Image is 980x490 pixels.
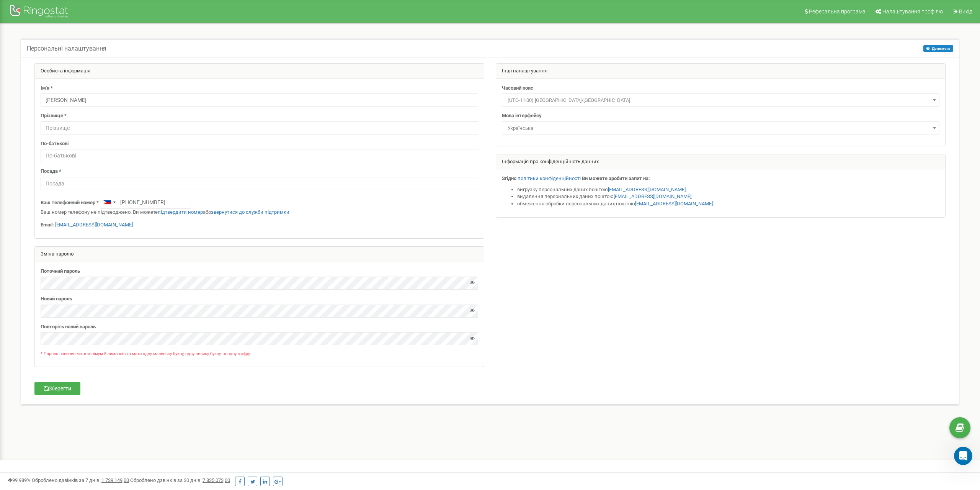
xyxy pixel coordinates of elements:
[809,8,866,15] span: Реферальна програма
[111,12,126,28] img: Profile image for Ringostat
[41,351,478,357] p: * Пароль повинен мати мінімум 8 символів та мати одну маленьку букву, одну велику букву та одну ц...
[41,199,99,206] label: Ваш телефонний номер *
[496,154,945,170] div: Інформація про конфіденційність данних
[502,175,516,181] strong: Згідно
[100,196,191,209] input: +1-800-555-55-55
[505,123,937,134] span: Українська
[41,168,61,175] label: Посада *
[954,447,972,465] iframe: Intercom live chat
[16,169,128,185] div: Установка и настройка программы Ringostat Smart Phone
[16,191,128,199] div: AI. Общая информация и стоимость
[16,151,70,159] span: Поиск по статьям
[15,67,138,93] p: Чем мы можем помочь?
[96,12,112,28] img: Profile image for Valentyna
[11,166,142,188] div: Установка и настройка программы Ringostat Smart Phone
[34,382,80,395] button: Зберегти
[882,8,943,15] span: Налаштування профілю
[211,209,289,215] a: звернутися до служби підтримки
[505,95,937,106] span: (UTC-11:00) Pacific/Midway
[582,175,650,181] strong: Ви можете зробити запит на:
[16,220,128,228] div: Bitrix24. Включение интеграции
[923,45,953,52] button: Допомога
[502,85,533,92] label: Часовий пояс
[41,93,478,107] input: Ім'я
[16,118,128,134] div: Обычно мы отвечаем в течение менее минуты
[158,209,203,215] a: підтвердити номер
[11,188,142,202] div: AI. Общая информация и стоимость
[8,103,145,140] div: Отправить сообщениеОбычно мы отвечаем в течение менее минуты
[27,45,106,52] h5: Персональні налаштування
[608,187,686,192] a: [EMAIL_ADDRESS][DOMAIN_NAME]
[614,193,691,199] a: [EMAIL_ADDRESS][DOMAIN_NAME]
[35,64,484,79] div: Особиста інформація
[102,239,153,270] button: Помощь
[635,201,713,206] a: [EMAIL_ADDRESS][DOMAIN_NAME]
[35,247,484,262] div: Зміна паролю
[496,64,945,79] div: Інші налаштування
[41,149,478,162] input: По-батькові
[13,258,38,264] span: Главная
[502,112,542,120] label: Мова інтерфейсу
[502,121,939,134] span: Українська
[41,140,69,147] label: По-батькові
[41,323,96,331] label: Повторіть новий пароль
[55,222,133,228] a: [EMAIL_ADDRESS][DOMAIN_NAME]
[517,186,939,193] li: вигрузку персональних даних поштою ,
[16,205,128,213] div: Стоимость услуг связи
[518,175,581,181] a: політики конфіденційності
[51,239,102,270] button: Чат
[959,8,972,15] span: Вихід
[41,268,80,275] label: Поточний пароль
[100,196,118,208] div: Telephone country code
[82,12,97,28] img: Profile image for Serhii
[517,200,939,208] li: обмеження обробки персональних даних поштою .
[41,295,72,303] label: Новий пароль
[15,54,138,67] p: Привет! 👋
[11,216,142,231] div: Bitrix24. Включение интеграции
[72,258,82,264] span: Чат
[16,110,128,118] div: Отправить сообщение
[41,209,478,216] p: Ваш номер телефону не підтверджено. Ви можете або
[502,93,939,107] span: (UTC-11:00) Pacific/Midway
[41,121,478,134] input: Прізвище
[15,15,67,26] img: logo
[41,177,478,190] input: Посада
[116,258,139,264] span: Помощь
[11,147,142,163] button: Поиск по статьям
[41,112,67,120] label: Прізвище *
[11,202,142,216] div: Стоимость услуг связи
[41,85,53,92] label: Ім'я *
[41,222,54,228] strong: Email:
[517,193,939,200] li: видалення персональних даних поштою ,
[132,12,145,26] div: Закрыть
